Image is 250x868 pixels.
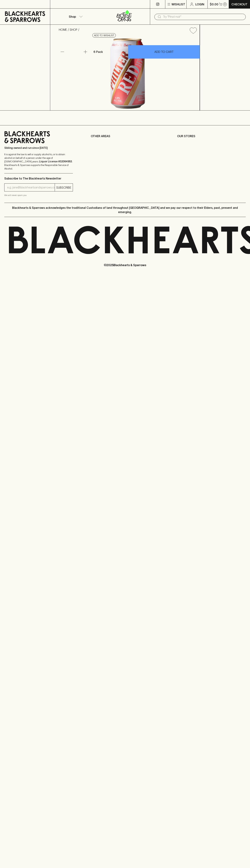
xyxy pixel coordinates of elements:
[70,28,77,31] a: SHOP
[7,185,55,190] input: e.g. jane@blackheartsandsparrows.com.au
[4,146,73,150] p: Sibling owned and run since [DATE]
[69,14,76,19] p: Shop
[128,45,200,59] button: ADD TO CART
[92,33,116,38] button: Add to wishlist
[50,9,100,24] button: Shop
[4,176,73,181] p: Subscribe to The Blackhearts Newsletter
[224,3,226,5] p: 0
[210,2,218,6] p: $0.00
[177,134,246,138] p: OUR STORES
[93,50,103,54] p: 6 Pack
[154,50,174,54] p: ADD TO CART
[56,37,200,110] img: 52208.png
[188,26,198,35] button: Add to wishlist
[195,2,204,6] p: Login
[172,2,185,6] p: Wishlist
[56,185,71,190] p: SUBSCRIBE
[4,153,73,170] p: It is against the law to sell or supply alcohol to, or to obtain alcohol on behalf of a person un...
[7,206,243,214] p: Blackhearts & Sparrows acknowledges the traditional Custodians of land throughout [GEOGRAPHIC_DAT...
[55,184,73,191] button: SUBSCRIBE
[163,14,243,20] input: Try "Pinot noir"
[92,48,128,55] div: 6 Pack
[231,2,247,6] p: Checkout
[4,193,73,197] p: We will never spam you
[59,28,67,31] a: HOME
[39,160,72,163] strong: Liquor License #32064953
[50,2,53,6] p: ⠀
[91,134,159,138] p: OTHER AREAS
